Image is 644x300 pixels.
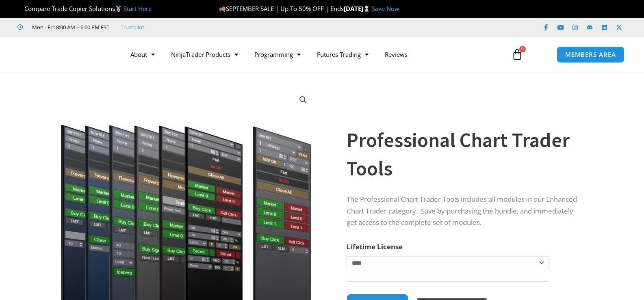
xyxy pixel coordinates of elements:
[565,52,616,58] span: MEMBERS AREA
[18,6,24,12] img: 🏆
[246,45,309,64] a: Programming
[122,45,163,64] a: About
[219,4,344,13] span: SEPTEMBER SALE | Up To 50% OFF | Ends
[163,45,246,64] a: NinjaTrader Products
[121,22,144,32] a: Trustpilot
[20,40,107,69] img: LogoAI | Affordable Indicators – NinjaTrader
[347,194,584,229] p: The Professional Chart Trader Tools includes all modules in our Enhanced Chart Trader category. S...
[309,45,377,64] a: Futures Trading
[115,6,121,12] img: 🥇
[30,22,109,32] span: Mon - Fri: 8:00 AM – 6:00 PM EST
[519,46,526,52] span: 0
[347,242,403,251] label: Lifetime License
[364,6,370,12] img: ⌛
[219,6,226,12] img: 🍂
[415,293,488,294] iframe: Secure payment input frame
[344,4,372,13] strong: [DATE]
[499,43,535,66] a: 0
[122,45,502,64] nav: Menu
[124,4,152,13] a: Start Here
[377,45,416,64] a: Reviews
[296,93,310,107] a: View full-screen image gallery
[372,4,399,13] a: Save Now
[17,4,152,13] span: Compare Trade Copier Solutions
[347,126,584,183] h1: Professional Chart Trader Tools
[347,273,359,279] a: Clear options
[557,46,624,63] a: MEMBERS AREA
